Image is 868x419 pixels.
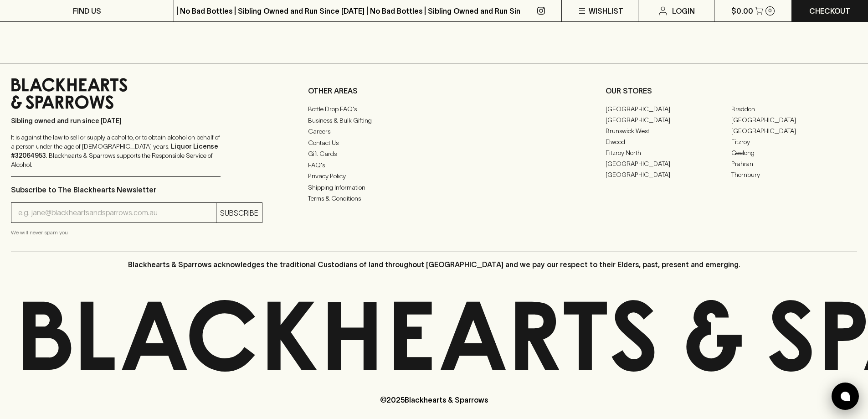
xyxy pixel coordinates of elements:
[73,5,101,16] p: FIND US
[809,5,850,16] p: Checkout
[589,5,623,16] p: Wishlist
[308,104,560,115] a: Bottle Drop FAQ's
[308,171,560,182] a: Privacy Policy
[308,149,560,160] a: Gift Cards
[731,169,857,180] a: Thornbury
[308,193,560,204] a: Terms & Conditions
[11,228,262,237] p: We will never spam you
[308,115,560,126] a: Business & Bulk Gifting
[731,158,857,169] a: Prahran
[18,206,216,220] input: e.g. jane@blackheartsandsparrows.com.au
[308,126,560,137] a: Careers
[606,85,857,96] p: OUR STORES
[11,184,262,195] p: Subscribe to The Blackhearts Newsletter
[731,136,857,147] a: Fitzroy
[11,133,221,169] p: It is against the law to sell or supply alcohol to, or to obtain alcohol on behalf of a person un...
[606,169,731,180] a: [GEOGRAPHIC_DATA]
[308,137,560,148] a: Contact Us
[606,158,731,169] a: [GEOGRAPHIC_DATA]
[672,5,695,16] p: Login
[731,147,857,158] a: Geelong
[606,147,731,158] a: Fitzroy North
[606,103,731,114] a: [GEOGRAPHIC_DATA]
[731,103,857,114] a: Braddon
[308,85,560,96] p: OTHER AREAS
[220,207,258,218] p: SUBSCRIBE
[606,114,731,125] a: [GEOGRAPHIC_DATA]
[308,160,560,171] a: FAQ's
[606,125,731,136] a: Brunswick West
[216,203,262,222] button: SUBSCRIBE
[606,136,731,147] a: Elwood
[128,259,740,270] p: Blackhearts & Sparrows acknowledges the traditional Custodians of land throughout [GEOGRAPHIC_DAT...
[731,5,753,16] p: $0.00
[731,125,857,136] a: [GEOGRAPHIC_DATA]
[308,182,560,193] a: Shipping Information
[841,392,850,401] img: bubble-icon
[731,114,857,125] a: [GEOGRAPHIC_DATA]
[11,116,221,125] p: Sibling owned and run since [DATE]
[768,8,772,13] p: 0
